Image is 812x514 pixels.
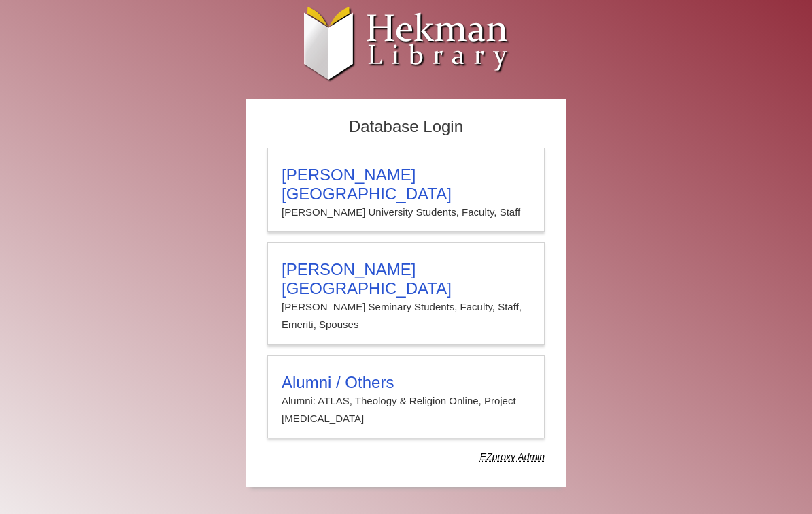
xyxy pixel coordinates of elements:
p: [PERSON_NAME] University Students, Faculty, Staff [282,204,530,221]
h3: [PERSON_NAME][GEOGRAPHIC_DATA] [282,165,530,204]
p: Alumni: ATLAS, Theology & Religion Online, Project [MEDICAL_DATA] [282,392,530,428]
h2: Database Login [260,113,552,141]
h3: Alumni / Others [282,373,530,392]
summary: Alumni / OthersAlumni: ATLAS, Theology & Religion Online, Project [MEDICAL_DATA] [282,373,530,428]
h3: [PERSON_NAME][GEOGRAPHIC_DATA] [282,260,530,298]
dfn: Use Alumni login [480,451,545,462]
p: [PERSON_NAME] Seminary Students, Faculty, Staff, Emeriti, Spouses [282,298,530,334]
a: [PERSON_NAME][GEOGRAPHIC_DATA][PERSON_NAME] Seminary Students, Faculty, Staff, Emeriti, Spouses [267,242,545,345]
a: [PERSON_NAME][GEOGRAPHIC_DATA][PERSON_NAME] University Students, Faculty, Staff [267,148,545,232]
